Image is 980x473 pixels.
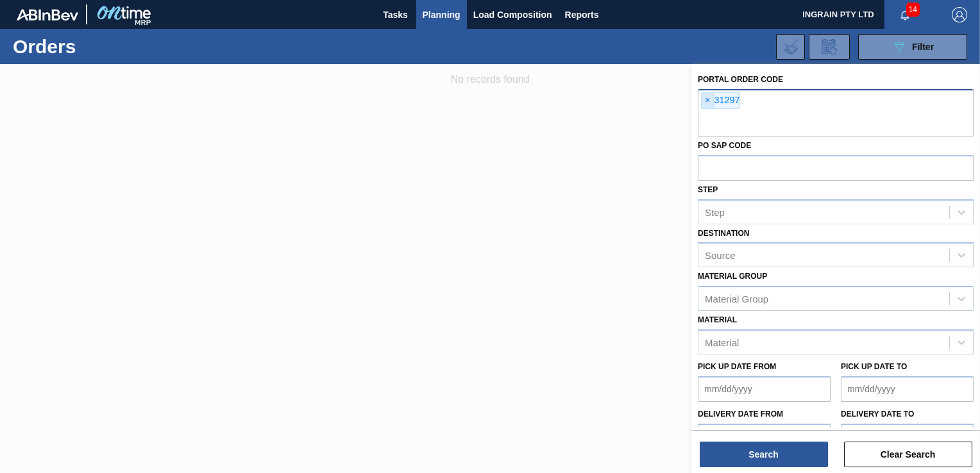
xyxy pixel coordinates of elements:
[702,93,714,108] span: ×
[884,6,925,24] button: Notifications
[698,424,831,449] input: mm/dd/yyyy
[705,206,725,217] div: Step
[841,410,914,419] label: Delivery Date to
[698,315,737,324] label: Material
[473,7,552,22] span: Load Composition
[13,39,197,54] h1: Orders
[698,362,776,371] label: Pick up Date from
[705,294,768,304] div: Material Group
[698,229,749,238] label: Destination
[906,3,920,17] span: 14
[698,272,767,281] label: Material Group
[776,34,805,60] div: Import Order Negotiation
[705,336,739,347] div: Material
[858,34,967,60] button: Filter
[698,410,783,419] label: Delivery Date from
[698,376,831,402] input: mm/dd/yyyy
[423,7,460,22] span: Planning
[565,7,599,22] span: Reports
[17,9,78,21] img: TNhmsLtSVTkK8tSr43FrP2fwEKptu5GPRR3wAAAABJRU5ErkJggg==
[698,141,751,150] label: PO SAP Code
[912,42,934,52] span: Filter
[698,185,718,194] label: Step
[698,75,783,84] label: Portal Order Code
[382,7,410,22] span: Tasks
[809,34,850,60] div: Order Review Request
[841,376,974,402] input: mm/dd/yyyy
[952,7,967,22] img: Logout
[841,362,907,371] label: Pick up Date to
[705,250,736,261] div: Source
[841,424,974,449] input: mm/dd/yyyy
[701,92,740,109] div: 31297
